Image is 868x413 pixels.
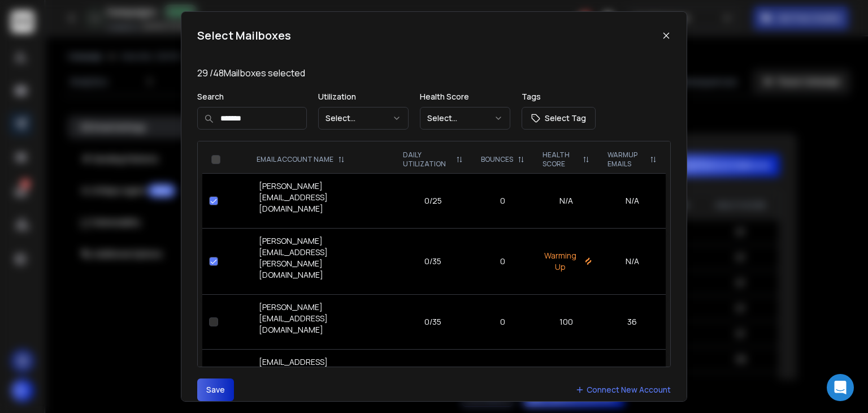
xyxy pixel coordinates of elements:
button: Select... [318,107,409,130]
p: Tags [522,91,596,102]
p: 29 / 48 Mailboxes selected [197,66,671,80]
div: Open Intercom Messenger [827,374,854,401]
button: Select Tag [522,107,596,130]
button: Select... [420,107,510,130]
p: Search [197,91,307,102]
h1: Select Mailboxes [197,28,291,44]
p: Utilization [318,91,409,102]
p: Health Score [420,91,510,102]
